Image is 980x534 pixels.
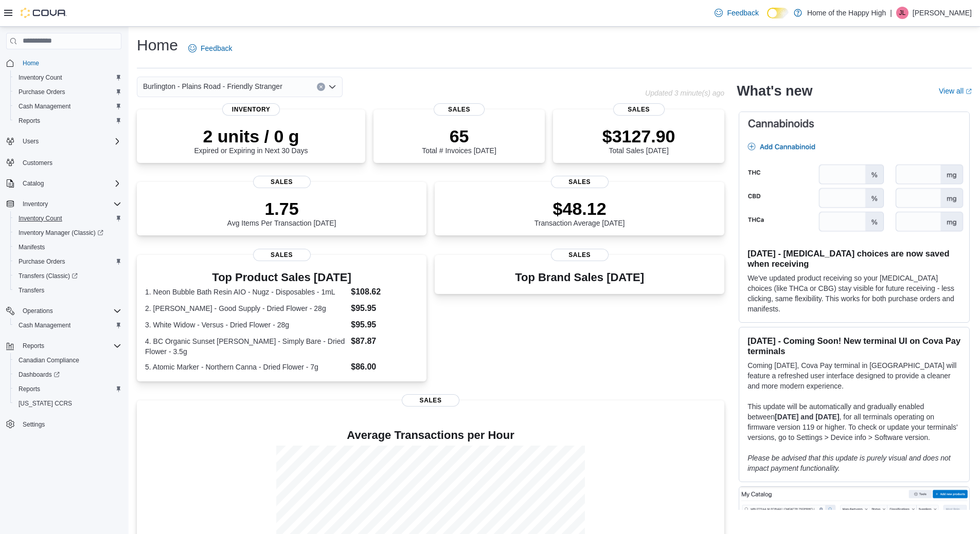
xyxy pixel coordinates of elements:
[19,399,72,408] span: [US_STATE] CCRS
[14,212,66,225] a: Inventory Count
[227,198,336,219] p: 1.75
[2,56,126,70] button: Home
[14,369,64,381] a: Dashboards
[14,397,121,410] span: Washington CCRS
[10,211,126,226] button: Inventory Count
[602,126,675,155] div: Total Sales [DATE]
[551,176,609,188] span: Sales
[14,284,121,297] span: Transfers
[14,369,121,381] span: Dashboards
[351,286,418,298] dd: $108.62
[19,305,57,317] button: Operations
[19,371,60,379] span: Dashboards
[10,70,126,85] button: Inventory Count
[10,283,126,298] button: Transfers
[19,418,49,431] a: Settings
[422,126,496,155] div: Total # Invoices [DATE]
[14,115,44,127] a: Reports
[19,117,40,125] span: Reports
[351,319,418,331] dd: $95.95
[19,156,121,169] span: Customers
[14,270,82,282] a: Transfers (Classic)
[966,88,972,95] svg: External link
[23,137,39,145] span: Users
[14,71,121,84] span: Inventory Count
[2,304,126,318] button: Operations
[14,284,48,297] a: Transfers
[19,257,65,266] span: Purchase Orders
[747,401,961,443] p: This update will be automatically and gradually enabled between , for all terminals operating on ...
[602,126,675,146] p: $3127.90
[14,383,121,395] span: Reports
[14,241,49,253] a: Manifests
[14,354,121,366] span: Canadian Compliance
[351,361,418,373] dd: $86.00
[10,254,126,269] button: Purchase Orders
[222,103,280,116] span: Inventory
[19,229,103,237] span: Inventory Manager (Classic)
[19,57,43,69] a: Home
[747,360,961,391] p: Coming [DATE], Cova Pay terminal in [GEOGRAPHIC_DATA] will feature a refreshed user interface des...
[14,255,121,268] span: Purchase Orders
[10,99,126,114] button: Cash Management
[23,307,53,315] span: Operations
[896,7,908,19] div: Julia Lebek
[19,177,121,190] span: Catalog
[19,418,121,431] span: Settings
[10,382,126,396] button: Reports
[10,269,126,283] a: Transfers (Classic)
[23,159,52,167] span: Customers
[422,126,496,146] p: 65
[534,198,625,227] div: Transaction Average [DATE]
[19,135,121,148] span: Users
[434,103,485,116] span: Sales
[194,126,308,146] p: 2 units / 0 g
[19,340,48,352] button: Reports
[19,305,121,317] span: Operations
[23,200,48,208] span: Inventory
[14,255,69,268] a: Purchase Orders
[10,226,126,240] a: Inventory Manager (Classic)
[23,59,39,67] span: Home
[551,249,609,261] span: Sales
[23,342,44,350] span: Reports
[14,86,121,98] span: Purchase Orders
[145,429,716,441] h4: Average Transactions per Hour
[747,454,951,472] em: Please be advised that this update is purely visual and does not impact payment functionality.
[913,7,972,19] p: [PERSON_NAME]
[747,336,961,356] h3: [DATE] - Coming Soon! New terminal UI on Cova Pay terminals
[10,367,126,382] a: Dashboards
[14,212,121,225] span: Inventory Count
[14,227,108,239] a: Inventory Manager (Classic)
[14,86,69,98] a: Purchase Orders
[2,197,126,211] button: Inventory
[19,243,45,251] span: Manifests
[14,100,75,113] a: Cash Management
[145,362,347,372] dt: 5. Atomic Marker - Northern Canna - Dried Flower - 7g
[19,272,78,280] span: Transfers (Classic)
[737,83,812,99] h2: What's new
[19,356,79,364] span: Canadian Compliance
[351,335,418,347] dd: $87.87
[21,8,67,18] img: Cova
[351,302,418,315] dd: $95.95
[253,249,311,261] span: Sales
[194,126,308,155] div: Expired or Expiring in Next 30 Days
[2,134,126,149] button: Users
[23,420,45,429] span: Settings
[19,157,57,169] a: Customers
[19,73,62,82] span: Inventory Count
[747,248,961,269] h3: [DATE] - [MEDICAL_DATA] choices are now saved when receiving
[19,198,52,210] button: Inventory
[727,8,758,18] span: Feedback
[317,83,325,91] button: Clear input
[19,102,70,111] span: Cash Management
[14,397,76,410] a: [US_STATE] CCRS
[137,35,178,56] h1: Home
[145,287,347,297] dt: 1. Neon Bubble Bath Resin AIO - Nugz - Disposables - 1mL
[19,198,121,210] span: Inventory
[10,318,126,333] button: Cash Management
[19,340,121,352] span: Reports
[23,179,44,188] span: Catalog
[14,354,83,366] a: Canadian Compliance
